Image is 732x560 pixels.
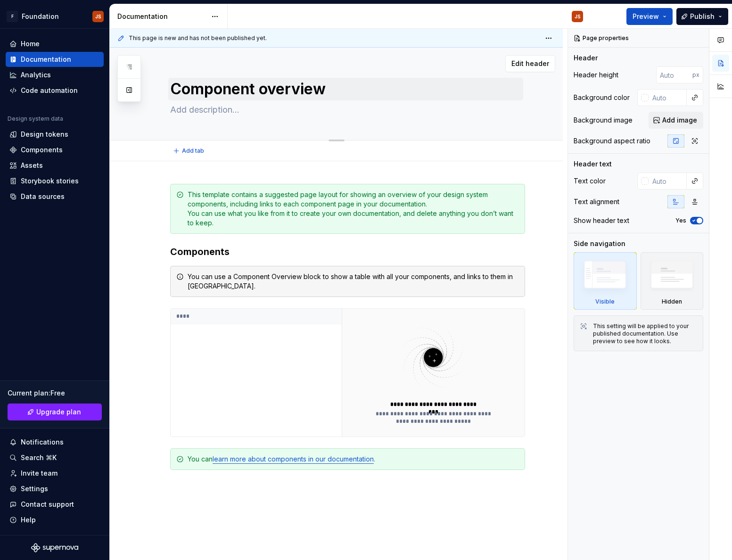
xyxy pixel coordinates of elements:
[213,455,374,463] a: learn more about components in our documentation
[21,39,40,49] div: Home
[168,78,523,100] textarea: Component overview
[574,159,612,169] div: Header text
[6,497,104,512] button: Contact support
[692,71,699,79] p: px
[574,70,618,80] div: Header height
[6,83,104,98] a: Code automation
[188,190,519,228] div: This template contains a suggested page layout for showing an overview of your design system comp...
[6,67,104,82] a: Analytics
[129,34,267,42] span: This page is new and has not been published yet.
[6,450,104,465] button: Search ⌘K
[593,322,697,345] div: This setting will be applied to your published documentation. Use preview to see how it looks.
[8,115,63,123] div: Design system data
[6,466,104,481] a: Invite team
[21,176,79,186] div: Storybook stories
[36,407,81,417] span: Upgrade plan
[574,93,630,102] div: Background color
[626,8,673,25] button: Preview
[117,12,206,21] div: Documentation
[649,89,687,106] input: Auto
[662,115,697,125] span: Add image
[676,8,728,25] button: Publish
[21,70,51,80] div: Analytics
[6,189,104,204] a: Data sources
[8,404,102,420] a: Upgrade plan
[6,173,104,189] a: Storybook stories
[31,543,78,552] svg: Supernova Logo
[6,52,104,67] a: Documentation
[8,388,102,398] div: Current plan : Free
[2,6,107,26] button: FFoundationJS
[649,112,703,129] button: Add image
[690,12,715,21] span: Publish
[21,192,65,201] div: Data sources
[574,216,629,225] div: Show header text
[21,145,63,155] div: Components
[21,500,74,509] div: Contact support
[188,272,519,291] div: You can use a Component Overview block to show a table with all your components, and links to the...
[511,59,549,68] span: Edit header
[95,13,101,20] div: JS
[6,481,104,496] a: Settings
[188,454,519,464] div: You can .
[21,469,58,478] div: Invite team
[21,86,78,95] div: Code automation
[595,298,615,305] div: Visible
[170,144,208,157] button: Add tab
[21,484,48,494] div: Settings
[6,142,104,157] a: Components
[21,130,68,139] div: Design tokens
[574,239,625,248] div: Side navigation
[649,173,687,189] input: Auto
[505,55,555,72] button: Edit header
[7,11,18,22] div: F
[575,13,581,20] div: JS
[170,245,525,258] h3: Components
[21,55,71,64] div: Documentation
[21,453,57,462] div: Search ⌘K
[574,136,650,146] div: Background aspect ratio
[574,252,637,310] div: Visible
[675,217,686,224] label: Yes
[656,66,692,83] input: Auto
[21,161,43,170] div: Assets
[6,512,104,527] button: Help
[6,435,104,450] button: Notifications
[182,147,204,155] span: Add tab
[574,176,606,186] div: Text color
[574,197,619,206] div: Text alignment
[641,252,704,310] div: Hidden
[21,437,64,447] div: Notifications
[21,515,36,525] div: Help
[6,158,104,173] a: Assets
[633,12,659,21] span: Preview
[574,53,598,63] div: Header
[574,115,633,125] div: Background image
[22,12,59,21] div: Foundation
[6,36,104,51] a: Home
[662,298,682,305] div: Hidden
[6,127,104,142] a: Design tokens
